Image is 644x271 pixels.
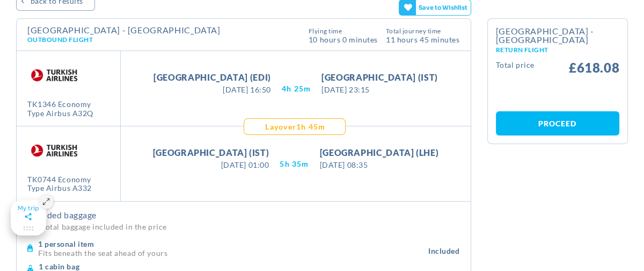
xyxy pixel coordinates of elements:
img: TK.png [27,134,81,166]
p: The total baggage included in the price [27,220,460,233]
span: £618.08 [569,61,619,74]
div: 1H 45M [262,122,325,132]
span: 10 Hours 0 Minutes [309,34,378,44]
div: TK1346 Economy [27,100,93,109]
a: Proceed [496,111,620,135]
span: Outbound Flight [27,35,93,44]
gamitee-floater-minimize-handle: Maximize [11,200,46,236]
div: Type Airbus A32Q [27,109,93,118]
span: [DATE] 01:00 [153,159,269,170]
h4: [GEOGRAPHIC_DATA] - [GEOGRAPHIC_DATA] [27,26,221,34]
span: Flying Time [309,28,378,34]
small: Return Flight [496,47,620,53]
span: [GEOGRAPHIC_DATA] (EDI) [153,71,271,84]
span: [DATE] 16:50 [153,84,271,95]
p: Fits beneath the seat ahead of yours [38,248,428,256]
img: TK.png [27,59,81,90]
span: [DATE] 08:35 [320,159,439,170]
div: TK0744 Economy [27,175,92,184]
span: [GEOGRAPHIC_DATA] (IST) [153,146,269,159]
h4: Included baggage [27,210,460,220]
iframe: PayPal Message 1 [496,82,620,101]
span: 11 hours 45 Minutes [386,34,460,44]
span: 4H 25M [282,83,311,94]
span: 5H 35M [280,159,309,169]
span: Layover [265,122,296,132]
span: [GEOGRAPHIC_DATA] (LHE) [320,146,439,159]
span: [GEOGRAPHIC_DATA] (IST) [321,71,438,84]
h4: 1 personal item [38,239,428,249]
span: Total Journey Time [386,28,460,34]
span: Included [428,246,459,256]
span: [DATE] 23:15 [321,84,438,95]
small: Total Price [496,61,535,74]
div: Type Airbus A332 [27,184,92,193]
h2: [GEOGRAPHIC_DATA] - [GEOGRAPHIC_DATA] [496,27,620,53]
